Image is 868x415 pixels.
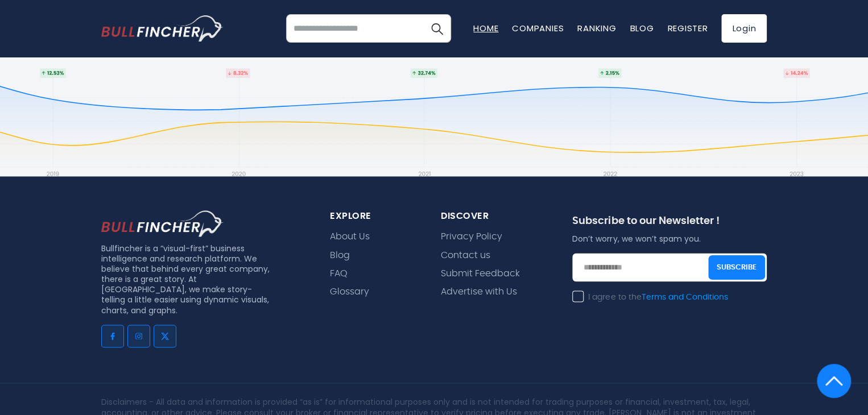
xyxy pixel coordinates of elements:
[572,234,767,244] p: Don’t worry, we won’t spam you.
[441,287,517,297] a: Advertise with Us
[577,22,616,34] a: Ranking
[127,325,150,347] a: Go to instagram
[330,210,414,222] div: explore
[101,325,124,347] a: Go to facebook
[641,293,728,301] a: Terms and Conditions
[330,250,350,261] a: Blog
[572,292,728,302] label: I agree to the
[441,210,545,222] div: Discover
[101,210,224,236] img: footer logo
[630,22,654,34] a: Blog
[667,22,708,34] a: Register
[441,231,502,242] a: Privacy Policy
[101,15,224,42] a: Go to homepage
[423,14,451,43] button: Search
[708,255,765,280] button: Subscribe
[572,215,767,234] div: Subscribe to our Newsletter !
[154,325,176,347] a: Go to twitter
[572,310,745,354] iframe: reCAPTCHA
[721,14,767,43] a: Login
[330,268,348,279] a: FAQ
[101,15,224,42] img: bullfincher logo
[330,287,369,297] a: Glossary
[441,268,520,279] a: Submit Feedback
[330,231,370,242] a: About Us
[512,22,564,34] a: Companies
[101,243,274,316] p: Bullfincher is a “visual-first” business intelligence and research platform. We believe that behi...
[473,22,498,34] a: Home
[441,250,490,261] a: Contact us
